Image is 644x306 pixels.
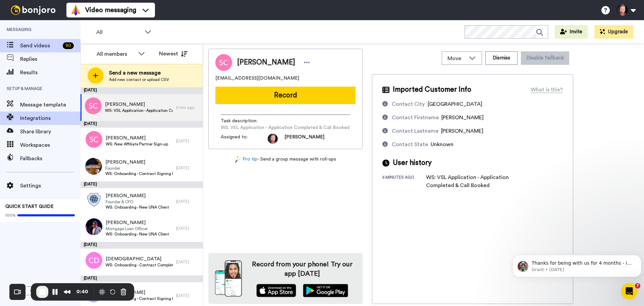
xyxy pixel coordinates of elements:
img: be4c62a4-fb33-4a1a-a4de-bc5d7556a461.jpg [85,158,102,175]
span: Integrations [20,114,80,122]
div: 5 minutes ago [382,175,426,189]
div: [DATE] [80,275,203,282]
div: What is this? [531,86,563,94]
a: Pro tip [235,156,257,163]
span: Share library [20,128,80,136]
img: vm-color.svg [70,5,81,15]
iframe: Intercom live chat [621,283,637,299]
img: download [215,260,242,297]
div: [DATE] [80,87,203,94]
span: [PERSON_NAME] [105,289,173,296]
span: Workspaces [20,141,80,149]
span: Send videos [20,42,60,50]
div: [DATE] [176,138,200,144]
span: Move [447,54,466,62]
span: WS: VSL Application - Application Completed & Call Booked [221,124,350,131]
button: Disable fallback [521,51,569,65]
span: Mortgage Loan Officer [106,226,169,231]
button: Upgrade [594,25,633,39]
div: WS: VSL Application - Application Completed & Call Booked [426,173,533,189]
span: [PERSON_NAME] [284,134,324,144]
span: Founder [105,166,173,171]
button: Dismiss [485,51,518,65]
span: WS: Onboarding - Contract Signing Request [105,171,173,176]
div: [DATE] [80,242,203,249]
div: [DATE] [80,181,203,188]
div: [DATE] [80,121,203,128]
div: Contact Lastname [392,127,438,135]
span: WS: Onboarding - New UNA Client [106,231,169,237]
span: Assigned to: [221,134,268,144]
img: Image of Shelly Cox [215,54,232,71]
span: Fallbacks [20,155,80,163]
span: [DEMOGRAPHIC_DATA] [106,256,173,262]
span: Unknown [431,142,453,147]
span: WS: VSL Application - Application Completed & Call Booked [105,108,173,113]
div: - Send a group message with roll-ups [208,156,363,163]
img: bj-logo-header-white.svg [8,5,58,15]
span: All [96,28,141,36]
div: [DATE] [176,226,200,231]
span: 7 [635,283,640,289]
div: 5 min ago [176,105,200,110]
img: 9dc9911f-2cac-48eb-9876-567634e91f79-1746887882.jpg [268,134,278,144]
img: cb628e63-20df-4c09-b9a3-a0978ecd2d7a.jpg [86,191,102,208]
img: 4f4d9173-ab3d-462d-824f-fcfde9ae5951.jpg [86,218,102,235]
h4: Record from your phone! Try our app [DATE] [249,260,356,278]
iframe: Intercom notifications message [510,241,644,288]
span: [PERSON_NAME] [106,192,169,199]
img: sc.png [86,131,102,148]
span: [PERSON_NAME] [441,115,484,120]
span: WS: Onboarding - Contract Completed [106,262,173,268]
button: Record [215,87,356,104]
button: Invite [555,25,588,39]
div: [DATE] [176,199,200,204]
span: [PERSON_NAME] [105,159,173,166]
div: Contact Firstname [392,114,439,122]
img: sc.png [85,97,102,114]
img: playstore [303,284,348,297]
img: magic-wand.svg [235,156,241,163]
button: Newest [154,47,193,60]
div: Contact State [392,140,428,148]
span: User history [393,158,432,168]
span: Settings [20,182,80,190]
div: [DATE] [176,165,200,171]
span: [GEOGRAPHIC_DATA] [428,101,482,107]
span: [PERSON_NAME] [106,135,168,141]
div: [DATE] [176,259,200,265]
span: [PERSON_NAME] [237,57,295,68]
span: Add new contact or upload CSV [109,77,169,82]
span: WS: Onboarding - New UNA Client [106,205,169,210]
span: WS: Onboarding - Contract Signing Request [105,296,173,301]
span: Imported Customer Info [393,85,471,95]
span: [PERSON_NAME] [105,101,173,108]
span: Video messaging [85,5,136,15]
span: WS: New Affiliate Partner Sign-up [106,141,168,147]
span: Task description : [221,118,268,124]
span: QUICK START GUIDE [5,204,54,209]
div: All members [97,50,135,58]
img: cd.png [86,252,102,269]
span: Founder & CFO [106,199,169,205]
div: Contact City [392,100,425,108]
div: [DATE] [176,293,200,298]
span: Message template [20,101,80,109]
span: [EMAIL_ADDRESS][DOMAIN_NAME] [215,75,299,82]
span: [PERSON_NAME] [106,219,169,226]
span: Send a new message [109,69,169,77]
span: [PERSON_NAME] [441,128,483,134]
span: 100% [5,213,16,218]
img: appstore [256,284,296,297]
div: 90 [63,42,74,49]
span: Replies [20,55,80,63]
span: Results [20,69,80,77]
